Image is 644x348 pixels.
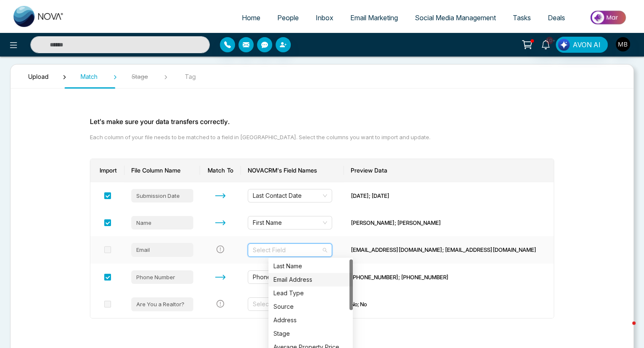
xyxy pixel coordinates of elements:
div: Phone Number [131,270,193,284]
div: Stage [268,327,353,340]
span: First Name [253,216,327,229]
span: Email Marketing [350,13,398,22]
span: Stage [119,72,161,81]
div: Email Address [268,273,353,286]
span: Home [242,13,260,22]
span: Last Contact Date [253,189,327,202]
div: Name [131,216,193,229]
img: User Avatar [616,37,630,51]
span: 10+ [546,37,553,44]
th: Import [90,159,124,182]
span: exclamation-circle [216,300,224,308]
span: Tasks [513,13,531,22]
a: 10+ [536,37,556,51]
div: Submission Date [131,189,193,202]
div: Source [273,302,348,311]
div: Lead Type [273,289,348,298]
th: NOVACRM's Field Names [241,159,344,182]
div: No; No [351,300,547,308]
div: Stage [273,329,348,338]
div: [EMAIL_ADDRESS][DOMAIN_NAME]; [EMAIL_ADDRESS][DOMAIN_NAME] [351,245,547,254]
p: Each column of your file needs to be matched to a field in [GEOGRAPHIC_DATA]. Select the columns ... [90,133,554,142]
a: Home [233,10,269,26]
a: Inbox [307,10,342,26]
div: Lead Type [268,286,353,300]
th: Match To [200,159,241,182]
div: [DATE]; [DATE] [351,192,547,200]
img: Lead Flow [558,39,570,51]
div: [PERSON_NAME]; [PERSON_NAME] [351,219,547,227]
span: Upload [17,72,60,81]
span: Deals [548,13,565,22]
a: Email Marketing [342,10,406,26]
a: Social Media Management [406,10,504,26]
a: Deals [539,10,574,26]
span: Inbox [316,13,333,22]
th: Preview Data [344,159,554,182]
span: Match [68,72,110,81]
span: Tag [169,72,211,81]
th: File Column Name [124,159,200,182]
div: Source [268,300,353,313]
span: Social Media Management [415,13,496,22]
div: Address [273,316,348,325]
div: Email Address [273,275,348,284]
p: Let's make sure your data transfers correctly. [90,116,554,127]
span: People [277,13,299,22]
iframe: Intercom live chat [615,319,636,340]
img: Market-place.gif [578,8,639,27]
div: Address [268,313,353,327]
span: AVON AI [573,40,601,50]
span: exclamation-circle [216,245,224,253]
div: [PHONE_NUMBER]; [PHONE_NUMBER] [351,273,547,281]
div: Email [131,243,193,256]
div: Last Name [273,262,348,271]
a: People [269,10,307,26]
div: Last Name [268,259,353,273]
button: AVON AI [556,37,608,53]
img: Nova CRM Logo [14,6,64,27]
span: Phone Number [253,271,327,283]
a: Tasks [504,10,539,26]
div: Are You a Realtor? [131,297,193,311]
